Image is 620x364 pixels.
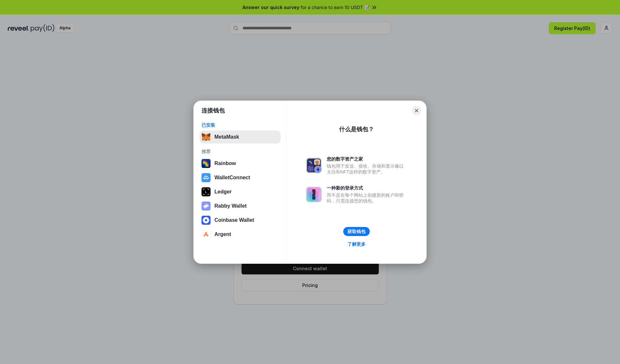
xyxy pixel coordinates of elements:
[327,163,407,175] div: 钱包用于发送、接收、存储和显示像以太坊和NFT这样的数字资产。
[201,107,225,114] h1: 连接钱包
[201,149,279,154] div: 推荐
[339,125,374,133] div: 什么是钱包？
[200,200,281,212] button: Rabby Wallet
[200,171,281,184] button: WalletConnect
[214,134,239,140] div: MetaMask
[344,240,369,248] a: 了解更多
[201,159,211,168] img: svg+xml,%3Csvg%20width%3D%22120%22%20height%3D%22120%22%20viewBox%3D%220%200%20120%20120%22%20fil...
[200,157,281,170] button: Rainbow
[327,185,407,191] div: 一种新的登录方式
[200,185,281,198] button: Ledger
[200,228,281,241] button: Argent
[201,122,279,128] div: 已安装
[201,187,211,196] img: svg+xml,%3Csvg%20xmlns%3D%22http%3A%2F%2Fwww.w3.org%2F2000%2Fsvg%22%20width%3D%2228%22%20height%3...
[306,187,322,202] img: svg+xml,%3Csvg%20xmlns%3D%22http%3A%2F%2Fwww.w3.org%2F2000%2Fsvg%22%20fill%3D%22none%22%20viewBox...
[201,230,211,239] img: svg+xml,%3Csvg%20width%3D%2228%22%20height%3D%2228%22%20viewBox%3D%220%200%2028%2028%22%20fill%3D...
[347,241,366,247] div: 了解更多
[200,214,281,227] button: Coinbase Wallet
[412,106,421,115] button: Close
[214,231,231,237] div: Argent
[327,192,407,204] div: 而不是在每个网站上创建新的账户和密码，只需连接您的钱包。
[201,216,211,225] img: svg+xml,%3Csvg%20width%3D%2228%22%20height%3D%2228%22%20viewBox%3D%220%200%2028%2028%22%20fill%3D...
[214,189,232,195] div: Ledger
[200,131,281,143] button: MetaMask
[214,203,247,209] div: Rabby Wallet
[201,133,211,142] img: svg+xml,%3Csvg%20fill%3D%22none%22%20height%3D%2233%22%20viewBox%3D%220%200%2035%2033%22%20width%...
[343,227,370,236] button: 获取钱包
[347,229,366,234] div: 获取钱包
[201,173,211,182] img: svg+xml,%3Csvg%20width%3D%2228%22%20height%3D%2228%22%20viewBox%3D%220%200%2028%2028%22%20fill%3D...
[201,202,211,211] img: svg+xml,%3Csvg%20xmlns%3D%22http%3A%2F%2Fwww.w3.org%2F2000%2Fsvg%22%20fill%3D%22none%22%20viewBox...
[214,217,254,223] div: Coinbase Wallet
[214,161,236,166] div: Rainbow
[306,158,322,173] img: svg+xml,%3Csvg%20xmlns%3D%22http%3A%2F%2Fwww.w3.org%2F2000%2Fsvg%22%20fill%3D%22none%22%20viewBox...
[214,175,250,181] div: WalletConnect
[327,156,407,162] div: 您的数字资产之家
